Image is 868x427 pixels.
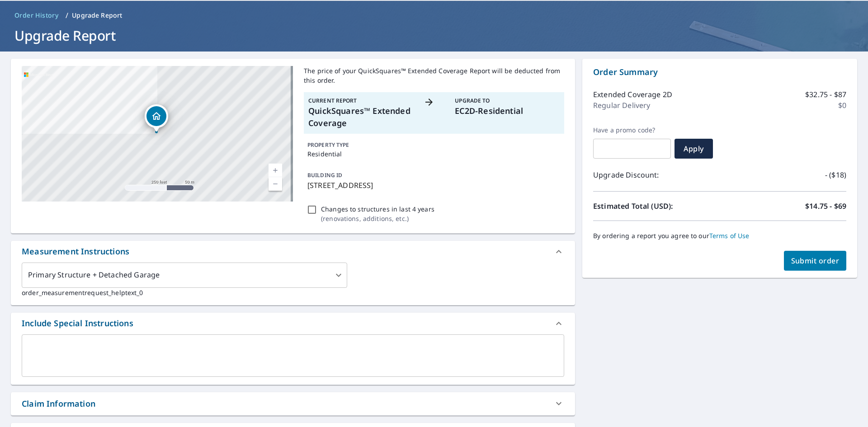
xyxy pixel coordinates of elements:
[145,104,168,132] div: Dropped pin, building 1, Residential property, 2665 Huntington Ave Minneapolis, MN 55416
[593,66,846,78] p: Order Summary
[805,201,846,211] p: $14.75 - $69
[66,10,68,21] li: /
[307,141,561,149] p: PROPERTY TYPE
[682,144,706,154] span: Apply
[784,251,847,271] button: Submit order
[11,8,62,23] a: Order History
[593,100,650,111] p: Regular Delivery
[72,11,122,20] p: Upgrade Report
[11,8,857,23] nav: breadcrumb
[307,180,561,191] p: [STREET_ADDRESS]
[709,231,750,240] a: Terms of Use
[593,89,672,100] p: Extended Coverage 2D
[838,100,846,111] p: $0
[22,245,129,258] div: Measurement Instructions
[307,149,561,159] p: Residential
[22,398,95,410] div: Claim Information
[308,105,413,129] p: QuickSquares™ Extended Coverage
[825,169,846,180] p: - ($18)
[307,171,342,179] p: BUILDING ID
[308,97,413,105] p: Current Report
[805,89,846,100] p: $32.75 - $87
[11,313,575,334] div: Include Special Instructions
[321,204,434,214] p: Changes to structures in last 4 years
[593,201,720,211] p: Estimated Total (USD):
[304,66,564,85] p: The price of your QuickSquares™ Extended Coverage Report will be deducted from this order.
[11,392,575,415] div: Claim Information
[11,26,857,45] h1: Upgrade Report
[321,214,434,223] p: ( renovations, additions, etc. )
[675,139,713,159] button: Apply
[455,97,560,105] p: Upgrade To
[22,288,564,297] p: order_measurementrequest_helptext_0
[593,232,846,240] p: By ordering a report you agree to our
[22,263,347,288] div: Primary Structure + Detached Garage
[14,11,58,20] span: Order History
[593,126,671,134] label: Have a promo code?
[22,317,133,329] div: Include Special Instructions
[269,164,282,177] a: Current Level 17, Zoom In
[791,256,840,266] span: Submit order
[455,105,560,117] p: EC2D-Residential
[11,241,575,263] div: Measurement Instructions
[269,177,282,191] a: Current Level 17, Zoom Out
[593,169,720,180] p: Upgrade Discount:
